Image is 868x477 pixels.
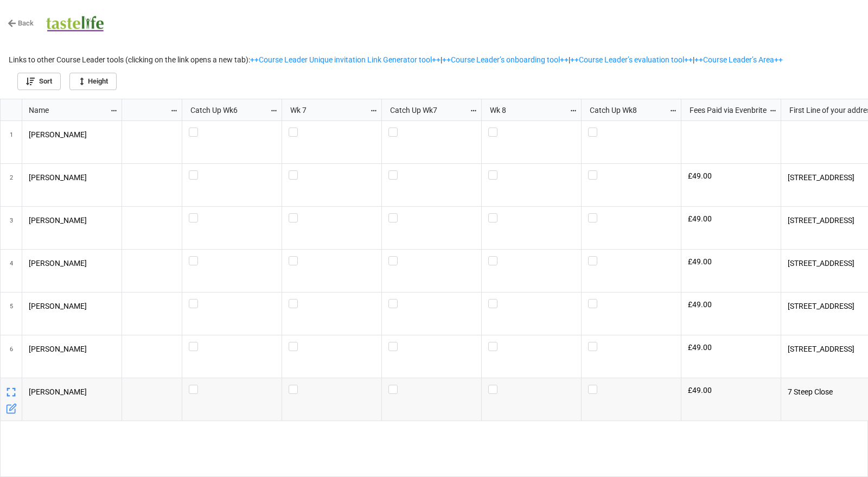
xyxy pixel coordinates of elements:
a: ++Course Leader Unique invitation Link Generator tool++ [250,55,441,64]
p: [PERSON_NAME] [29,385,116,400]
p: £49.00 [688,342,774,353]
span: 6 [10,335,13,378]
a: Height [69,73,117,90]
div: Fees Paid via Evenbrite [683,104,769,116]
img: 8SeUmRAqi5%2Ftastelife.png [42,11,107,36]
a: ++Course Leader’s evaluation tool++ [570,55,693,64]
span: 2 [10,164,13,206]
p: [PERSON_NAME] [29,299,116,314]
p: £49.00 [688,213,774,224]
span: 1 [10,121,13,163]
span: 5 [10,292,13,335]
div: Wk 6 [84,104,170,116]
div: Name [22,104,110,116]
div: Catch Up Wk6 [184,104,270,116]
div: Catch Up Wk7 [384,104,469,116]
p: £49.00 [688,170,774,181]
div: grid [1,99,122,121]
p: [PERSON_NAME] [29,342,116,357]
span: 3 [10,207,13,249]
p: £49.00 [688,256,774,267]
div: Wk 7 [284,104,369,116]
p: [PERSON_NAME] [29,256,116,271]
a: ++Course Leader’s Area++ [694,55,783,64]
div: Catch Up Wk8 [583,104,669,116]
p: [PERSON_NAME] [29,128,116,143]
p: £49.00 [688,385,774,396]
p: [PERSON_NAME] [29,170,116,186]
span: 4 [10,250,13,292]
a: ++Course Leader’s onboarding tool++ [442,55,569,64]
p: [PERSON_NAME] [29,213,116,228]
p: £49.00 [688,299,774,310]
p: Links to other Course Leader tools (clicking on the link opens a new tab): | | | [9,54,859,65]
div: Wk 8 [483,104,569,116]
a: Back [8,18,34,29]
a: Sort [17,73,61,90]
